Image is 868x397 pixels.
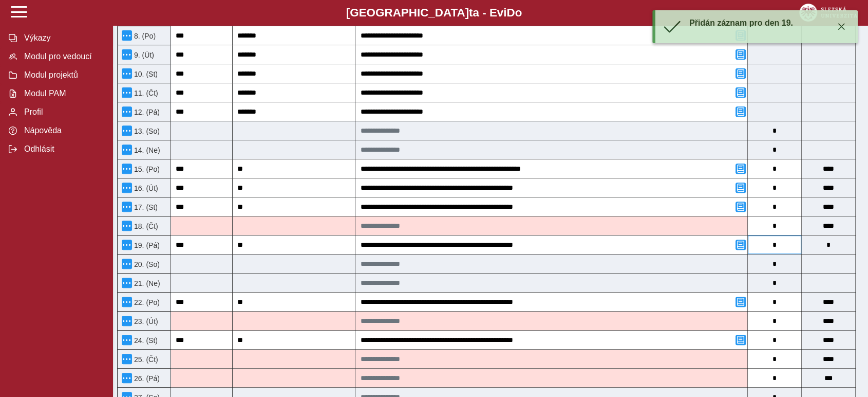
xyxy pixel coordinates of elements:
[31,6,837,20] b: [GEOGRAPHIC_DATA] a - Evi
[469,6,473,19] span: t
[132,165,160,173] span: 15. (Po)
[735,240,746,250] button: Přidat poznámku
[122,68,132,79] button: Menu
[132,374,160,383] span: 26. (Pá)
[21,33,104,43] span: Výkazy
[132,184,158,192] span: 16. (Út)
[122,87,132,98] button: Menu
[506,6,515,19] span: D
[132,146,160,154] span: 14. (Ne)
[122,30,132,41] button: Menu
[21,52,104,61] span: Modul pro vedoucí
[122,335,132,345] button: Menu
[132,298,160,306] span: 22. (Po)
[735,68,746,79] button: Přidat poznámku
[799,4,857,22] img: logo_web_su.png
[122,259,132,269] button: Menu
[735,49,746,60] button: Přidat poznámku
[122,240,132,250] button: Menu
[689,19,793,27] span: Přidán záznam pro den 19.
[132,32,156,40] span: 8. (Po)
[122,125,132,136] button: Menu
[122,106,132,117] button: Menu
[735,106,746,117] button: Přidat poznámku
[132,89,158,97] span: 11. (Čt)
[735,335,746,345] button: Přidat poznámku
[122,278,132,288] button: Menu
[515,6,522,19] span: o
[735,183,746,193] button: Přidat poznámku
[21,107,104,117] span: Profil
[132,336,158,345] span: 24. (St)
[122,354,132,364] button: Menu
[122,145,132,155] button: Menu
[122,373,132,383] button: Menu
[122,202,132,212] button: Menu
[735,87,746,98] button: Přidat poznámku
[21,126,104,135] span: Nápověda
[122,316,132,326] button: Menu
[132,127,160,135] span: 13. (So)
[132,260,160,268] span: 20. (So)
[132,355,158,364] span: 25. (Čt)
[132,108,160,116] span: 12. (Pá)
[21,70,104,80] span: Modul projektů
[122,183,132,193] button: Menu
[21,89,104,98] span: Modul PAM
[735,202,746,212] button: Přidat poznámku
[21,145,104,154] span: Odhlásit
[122,297,132,307] button: Menu
[122,221,132,231] button: Menu
[132,222,158,230] span: 18. (Čt)
[132,203,158,211] span: 17. (St)
[132,70,158,78] span: 10. (St)
[132,279,160,287] span: 21. (Ne)
[132,241,160,249] span: 19. (Pá)
[735,164,746,174] button: Přidat poznámku
[132,51,154,59] span: 9. (Út)
[132,317,158,326] span: 23. (Út)
[122,164,132,174] button: Menu
[735,297,746,307] button: Přidat poznámku
[122,49,132,60] button: Menu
